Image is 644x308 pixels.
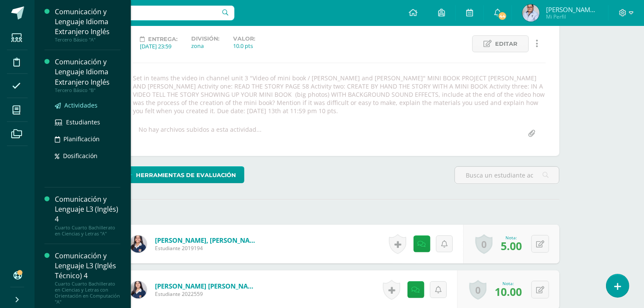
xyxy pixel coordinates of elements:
[55,251,120,281] div: Comunicación y Lenguaje L3 (Inglés Técnico) 4
[55,7,120,43] a: Comunicación y Lenguaje Idioma Extranjero InglésTercero Básico "A"
[495,284,522,299] span: 10.00
[155,244,259,252] span: Estudiante 2019194
[40,6,234,20] input: Busca un usuario...
[495,36,518,52] span: Editar
[55,37,120,43] div: Tercero Básico "A"
[136,167,237,183] span: Herramientas de evaluación
[546,13,598,20] span: Mi Perfil
[522,4,540,22] img: 2172985a76704d511378705c460d31b9.png
[55,57,120,87] div: Comunicación y Lenguaje Idioma Extranjero Inglés
[64,101,98,109] span: Actividades
[155,290,259,298] span: Estudiante 2022559
[129,74,549,115] div: Set in teams the video in channel unit 3 "Video of mini book / [PERSON_NAME] and [PERSON_NAME]" M...
[55,194,120,236] a: Comunicación y Lenguaje L3 (Inglés) 4Cuarto Cuarto Bachillerato en Ciencias y Letras "A"
[140,42,177,50] div: [DATE] 23:59
[55,281,120,305] div: Cuarto Cuarto Bachillerato en Ciencias y Letras con Orientación en Computación "A"
[498,11,507,21] span: 44
[546,5,598,14] span: [PERSON_NAME] de los Angeles [PERSON_NAME]
[55,7,120,37] div: Comunicación y Lenguaje Idioma Extranjero Inglés
[469,280,486,300] a: 0
[55,57,120,93] a: Comunicación y Lenguaje Idioma Extranjero InglésTercero Básico "B"
[191,35,219,42] label: División:
[501,235,522,241] div: Nota:
[55,225,120,237] div: Cuarto Cuarto Bachillerato en Ciencias y Letras "A"
[501,238,522,253] span: 5.00
[233,42,255,50] div: 10.0 pts
[455,167,559,184] input: Busca un estudiante aquí...
[55,87,120,93] div: Tercero Básico "B"
[63,135,100,143] span: Planificación
[55,194,120,224] div: Comunicación y Lenguaje L3 (Inglés) 4
[129,281,147,298] img: c5c2928f01337416f63b8ab7b3f0833d.png
[155,282,259,290] a: [PERSON_NAME] [PERSON_NAME] [PERSON_NAME] [PERSON_NAME]
[63,152,98,160] span: Dosificación
[155,236,259,244] a: [PERSON_NAME], [PERSON_NAME]
[139,125,262,142] div: No hay archivos subidos a esta actividad...
[495,280,522,286] div: Nota:
[55,251,120,305] a: Comunicación y Lenguaje L3 (Inglés Técnico) 4Cuarto Cuarto Bachillerato en Ciencias y Letras con ...
[55,151,120,161] a: Dosificación
[55,134,120,144] a: Planificación
[55,117,120,127] a: Estudiantes
[233,35,255,42] label: Valor:
[129,235,147,253] img: ea36e79074f44aef91a37030a870ce9e.png
[66,118,100,126] span: Estudiantes
[475,234,492,254] a: 0
[191,42,219,50] div: zona
[55,100,120,110] a: Actividades
[119,166,244,183] a: Herramientas de evaluación
[148,36,177,42] span: Entrega:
